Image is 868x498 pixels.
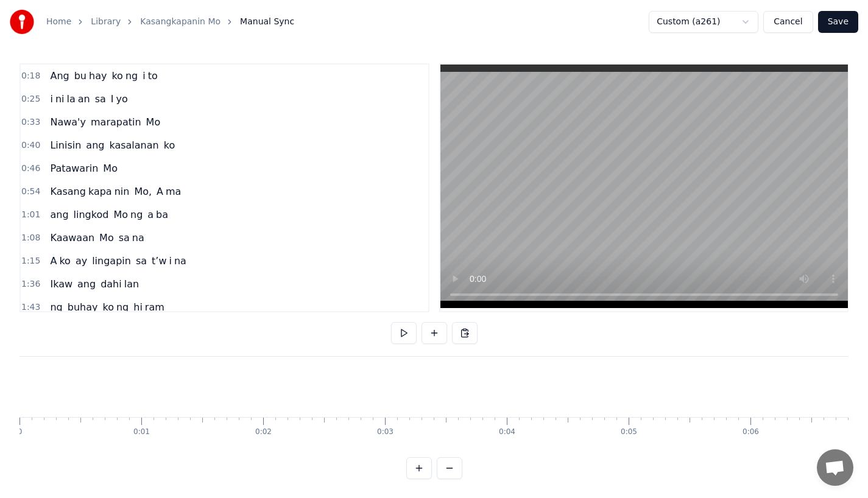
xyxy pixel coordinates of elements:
span: ng [124,69,139,83]
span: 0:33 [21,116,40,128]
span: ram [144,300,166,314]
span: Mo [98,231,115,245]
span: ng [49,300,63,314]
div: 0:02 [255,427,272,437]
span: 1:43 [21,301,40,314]
div: 0:06 [743,427,759,437]
a: Kasangkapanin Mo [140,16,221,28]
span: Mo, [133,184,153,198]
div: 0:05 [621,427,637,437]
span: ng [115,300,130,314]
span: marapatin [90,115,143,129]
span: ko [110,69,124,83]
span: Kasang [49,184,86,198]
span: bu [73,69,88,83]
button: Save [818,11,858,33]
span: na [131,231,146,245]
span: Linisin [49,138,82,152]
span: A [155,184,164,198]
span: ang [85,138,105,152]
span: ng [129,208,144,222]
span: ay [74,254,88,268]
span: ang [76,277,97,291]
button: Cancel [763,11,813,33]
span: Ikaw [49,277,74,291]
span: na [173,254,188,268]
span: nin [113,184,131,198]
span: 1:15 [21,255,40,267]
span: ko [101,300,115,314]
span: 1:08 [21,232,40,244]
span: an [77,92,91,106]
div: 0:01 [133,427,150,437]
span: sa [135,254,148,268]
div: 0:04 [499,427,515,437]
span: Patawarin [49,161,99,175]
span: yo [115,92,129,106]
span: hay [88,69,108,83]
span: buhay [66,300,99,314]
span: 1:01 [21,209,40,221]
div: 0:03 [377,427,393,437]
span: t’w [150,254,168,268]
span: Ang [49,69,70,83]
span: sa [118,231,131,245]
span: A [49,254,58,268]
span: hi [132,300,144,314]
span: 0:25 [21,93,40,105]
span: 0:40 [21,139,40,152]
span: i [168,254,173,268]
span: a [146,208,155,222]
span: lingkod [72,208,110,222]
span: i [49,92,54,106]
a: Library [91,16,121,28]
span: ni [54,92,66,106]
nav: breadcrumb [46,16,294,28]
span: la [66,92,77,106]
span: 0:54 [21,186,40,198]
span: 0:18 [21,70,40,82]
span: kasalanan [108,138,160,152]
span: I [110,92,115,106]
span: ko [163,138,176,152]
span: 0:46 [21,163,40,175]
div: Open chat [817,449,853,486]
a: Home [46,16,71,28]
span: kapa [87,184,113,198]
span: ko [58,254,71,268]
span: sa [94,92,107,106]
span: Manual Sync [240,16,294,28]
span: Mo [102,161,119,175]
span: lingapin [91,254,132,268]
span: lan [123,277,140,291]
span: ma [164,184,182,198]
span: Mo [145,115,162,129]
span: Kaawaan [49,231,96,245]
img: youka [10,10,34,34]
span: i [141,69,146,83]
span: Nawa'y [49,115,87,129]
span: ang [49,208,69,222]
span: 1:36 [21,278,40,290]
span: Mo [112,208,129,222]
div: 0 [18,427,23,437]
span: to [147,69,159,83]
span: dahi [99,277,123,291]
span: ba [155,208,169,222]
